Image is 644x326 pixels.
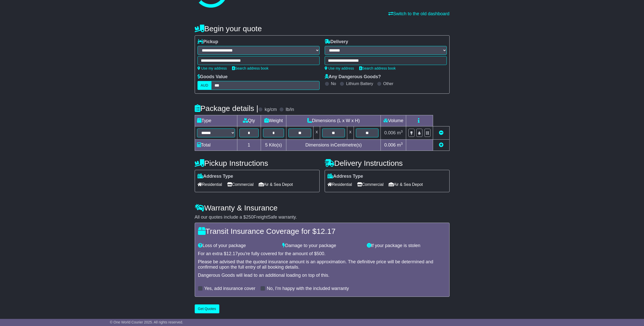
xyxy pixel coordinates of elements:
[381,115,406,126] td: Volume
[110,320,183,324] span: © One World Courier 2025. All rights reserved.
[384,130,396,135] span: 0.006
[195,140,237,151] td: Total
[325,39,348,45] label: Delivery
[246,215,254,220] span: 250
[327,181,352,188] span: Residential
[439,142,443,148] a: Add new item
[232,66,269,70] a: Search address book
[439,130,443,135] a: Remove this item
[195,159,320,167] h4: Pickup Instructions
[317,251,324,256] span: 500
[198,251,446,257] div: For an extra $ you're fully covered for the amount of $ .
[197,181,222,188] span: Residential
[325,66,354,70] a: Use my address
[286,107,294,112] label: lb/in
[359,66,396,70] a: Search address book
[346,81,373,86] label: Lithium Battery
[357,181,384,188] span: Commercial
[197,74,228,80] label: Goods Value
[261,115,286,126] td: Weight
[237,115,261,126] td: Qty
[401,142,403,145] sup: 3
[280,243,364,249] div: Damage to your package
[226,251,238,256] span: 12.17
[325,74,381,80] label: Any Dangerous Goods?
[195,104,258,112] h4: Package details |
[195,243,280,249] div: Loss of your package
[198,227,446,235] h4: Transit Insurance Coverage for $
[325,159,450,167] h4: Delivery Instructions
[198,273,446,278] div: Dangerous Goods will lead to an additional loading on top of this.
[327,174,363,179] label: Address Type
[195,204,450,212] h4: Warranty & Insurance
[331,81,336,86] label: No
[261,140,286,151] td: Kilo(s)
[286,140,381,151] td: Dimensions in Centimetre(s)
[286,115,381,126] td: Dimensions (L x W x H)
[197,66,227,70] a: Use my address
[197,174,233,179] label: Address Type
[195,215,450,220] div: All our quotes include a $ FreightSafe warranty.
[237,140,261,151] td: 1
[204,286,255,291] label: Yes, add insurance cover
[313,126,320,140] td: x
[267,286,349,291] label: No, I'm happy with the included warranty
[227,181,254,188] span: Commercial
[389,181,423,188] span: Air & Sea Depot
[388,11,449,16] a: Switch to the old dashboard
[195,24,450,33] h4: Begin your quote
[198,259,446,270] div: Please be advised that the quoted insurance amount is an approximation. The definitive price will...
[195,115,237,126] td: Type
[195,304,220,313] button: Get Quotes
[401,129,403,133] sup: 3
[265,142,268,148] span: 5
[384,142,396,148] span: 0.006
[364,243,449,249] div: If your package is stolen
[397,142,403,148] span: m
[265,107,277,112] label: kg/cm
[259,181,293,188] span: Air & Sea Depot
[383,81,393,86] label: Other
[347,126,354,140] td: x
[317,227,336,235] span: 12.17
[197,39,218,45] label: Pickup
[197,81,212,90] label: AUD
[397,130,403,135] span: m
